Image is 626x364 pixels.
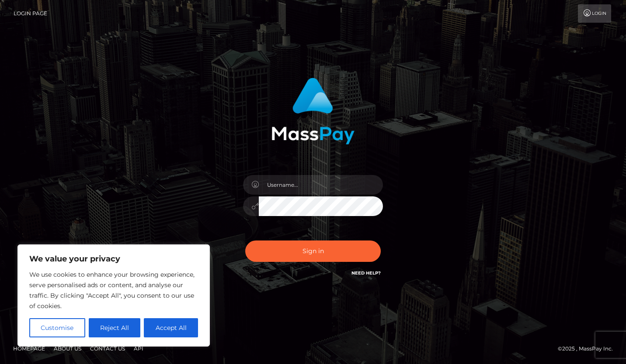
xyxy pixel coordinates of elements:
[50,342,85,355] a: About Us
[14,4,47,23] a: Login Page
[245,240,381,262] button: Sign in
[29,318,85,337] button: Customise
[130,342,147,355] a: API
[17,244,210,347] div: We value your privacy
[144,318,198,337] button: Accept All
[29,269,198,311] p: We use cookies to enhance your browsing experience, serve personalised ads or content, and analys...
[10,342,49,355] a: Homepage
[578,4,611,23] a: Login
[558,344,619,354] div: © 2025 , MassPay Inc.
[87,342,129,355] a: Contact Us
[271,78,355,144] img: MassPay Login
[259,175,383,195] input: Username...
[89,318,141,337] button: Reject All
[351,270,381,276] a: Need Help?
[29,254,198,264] p: We value your privacy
